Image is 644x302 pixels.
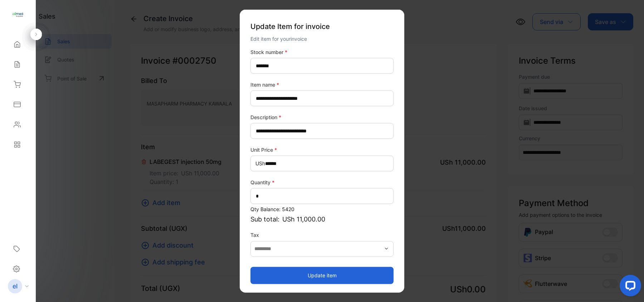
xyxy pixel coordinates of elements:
p: Update Item for invoice [250,18,394,35]
label: Quantity [250,179,394,186]
span: Edit item for your invoice [250,36,307,42]
label: Item name [250,81,394,88]
img: logo [13,9,23,20]
label: Stock number [250,48,394,56]
span: USh [255,160,265,167]
span: USh 11,000.00 [282,214,325,224]
label: Tax [250,231,394,239]
label: Unit Price [250,146,394,154]
label: Description [250,113,394,121]
button: Update item [250,267,394,284]
iframe: LiveChat chat widget [614,272,644,302]
p: Sub total: [250,214,394,224]
p: Qty Balance: 5420 [250,205,394,213]
p: el [13,282,18,291]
